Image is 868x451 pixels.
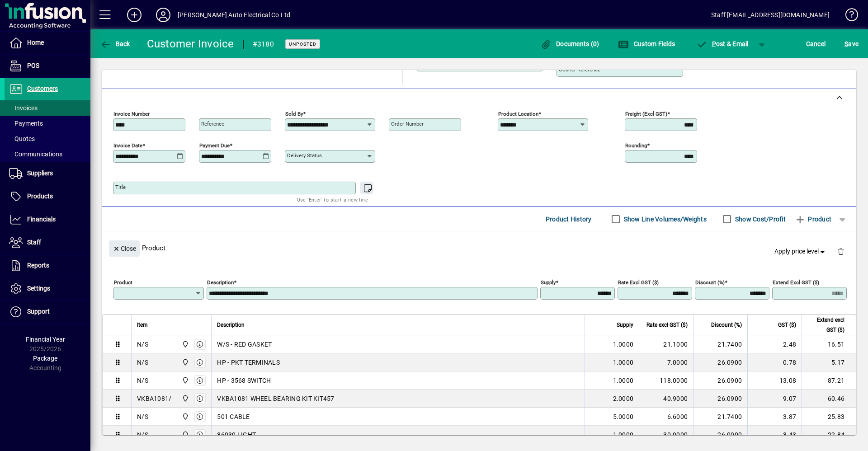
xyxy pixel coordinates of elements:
span: P [712,40,716,47]
span: Product [795,212,831,226]
mat-label: Extend excl GST ($) [773,279,819,286]
mat-label: Invoice number [113,111,150,117]
div: N/S [137,340,148,349]
a: POS [5,55,90,77]
span: Central [179,376,190,385]
span: Central [179,339,190,349]
span: Quotes [9,135,35,142]
td: 25.83 [802,408,856,426]
button: Product [790,211,836,227]
span: Home [27,39,44,46]
span: Description [217,320,245,330]
div: [PERSON_NAME] Auto Electrical Co Ltd [178,8,290,22]
div: 21.1000 [645,340,688,349]
mat-label: Order number [391,121,424,127]
div: VKBA1081/ [137,394,171,403]
td: 16.51 [802,335,856,353]
td: 3.87 [747,408,802,426]
a: Financials [5,208,90,231]
span: 1.0000 [613,430,634,439]
span: Suppliers [27,169,53,177]
mat-label: Reference [201,121,224,127]
button: Apply price level [771,244,830,260]
mat-hint: Use 'Enter' to start a new line [297,194,368,205]
button: Save [842,36,861,52]
button: Profile [149,7,178,23]
span: Product History [546,212,592,226]
span: Invoices [9,104,38,112]
span: HP - PKT TERMINALS [217,358,280,367]
div: 118.0000 [645,376,688,385]
a: Knowledge Base [839,2,857,31]
mat-label: Invoice date [113,142,142,149]
a: Quotes [5,131,90,146]
span: Item [137,320,148,330]
mat-label: Product location [498,111,538,117]
button: Back [98,36,132,52]
td: 5.17 [802,353,856,371]
label: Show Line Volumes/Weights [622,215,707,224]
mat-label: Rounding [625,142,647,149]
mat-label: Supply [541,279,556,286]
mat-label: Product [114,279,132,286]
td: 26.0900 [693,390,747,408]
button: Product History [542,211,595,227]
button: Cancel [804,36,828,52]
span: Apply price level [774,247,827,256]
div: N/S [137,430,148,439]
span: W/S - RED GASKET [217,340,272,349]
a: Payments [5,116,90,131]
span: VKBA1081 WHEEL BEARING KIT KIT457 [217,394,334,403]
td: 9.07 [747,390,802,408]
span: Custom Fields [618,40,675,47]
span: Financials [27,216,56,223]
span: ave [844,37,859,51]
a: Staff [5,231,90,254]
mat-label: Description [207,279,234,286]
a: Home [5,32,90,54]
span: Central [179,412,190,422]
mat-label: Freight (excl GST) [625,111,667,117]
a: Support [5,301,90,323]
div: 7.0000 [645,358,688,367]
a: Invoices [5,100,90,116]
td: 26.0900 [693,426,747,444]
td: 21.7400 [693,408,747,426]
span: Support [27,308,50,315]
mat-label: Discount (%) [695,279,725,286]
td: 22.84 [802,426,856,444]
div: N/S [137,358,148,367]
div: 30.9000 [645,430,688,439]
mat-label: Delivery status [287,152,322,159]
span: Documents (0) [541,40,599,47]
span: 86030 LIGHT [217,430,256,439]
td: 26.0900 [693,371,747,390]
a: Reports [5,254,90,277]
button: Delete [830,240,852,262]
mat-label: Sold by [285,111,303,117]
td: 2.48 [747,335,802,353]
span: Financial Year [26,336,65,343]
app-page-header-button: Close [107,244,142,252]
button: Documents (0) [538,36,602,52]
span: Customers [27,85,58,92]
button: Custom Fields [616,36,677,52]
div: 6.6000 [645,412,688,421]
td: 3.43 [747,426,802,444]
span: Extend excl GST ($) [807,315,844,335]
span: 1.0000 [613,340,634,349]
span: Products [27,193,53,200]
div: Product [102,231,856,264]
span: Staff [27,239,41,246]
span: Back [100,40,130,47]
a: Communications [5,146,90,162]
td: 0.78 [747,353,802,371]
td: 21.7400 [693,335,747,353]
mat-label: Rate excl GST ($) [618,279,659,286]
span: Discount (%) [711,320,742,330]
a: Products [5,185,90,208]
span: Reports [27,262,49,269]
div: 40.9000 [645,394,688,403]
a: Suppliers [5,162,90,185]
span: POS [27,62,39,69]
